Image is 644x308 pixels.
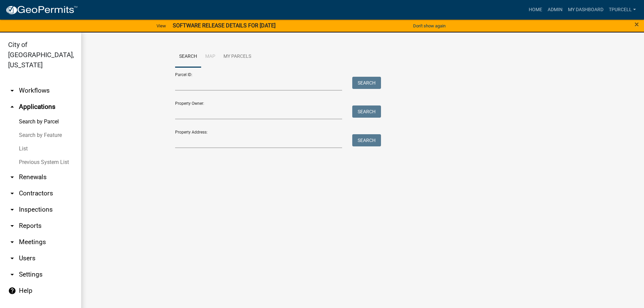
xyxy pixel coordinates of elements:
[606,3,639,16] a: Tpurcell
[410,20,448,31] button: Don't show again
[635,20,639,28] button: Close
[635,20,639,29] span: ×
[154,20,169,31] a: View
[8,206,16,214] i: arrow_drop_down
[8,103,16,111] i: arrow_drop_up
[173,22,276,29] strong: SOFTWARE RELEASE DETAILS FOR [DATE]
[8,270,16,279] i: arrow_drop_down
[8,287,16,295] i: help
[8,222,16,230] i: arrow_drop_down
[352,134,381,146] button: Search
[8,87,16,95] i: arrow_drop_down
[8,173,16,181] i: arrow_drop_down
[545,3,565,16] a: Admin
[175,46,201,68] a: Search
[565,3,606,16] a: My Dashboard
[526,3,545,16] a: Home
[352,105,381,118] button: Search
[8,254,16,262] i: arrow_drop_down
[219,46,255,68] a: My Parcels
[352,77,381,89] button: Search
[8,189,16,197] i: arrow_drop_down
[8,238,16,246] i: arrow_drop_down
